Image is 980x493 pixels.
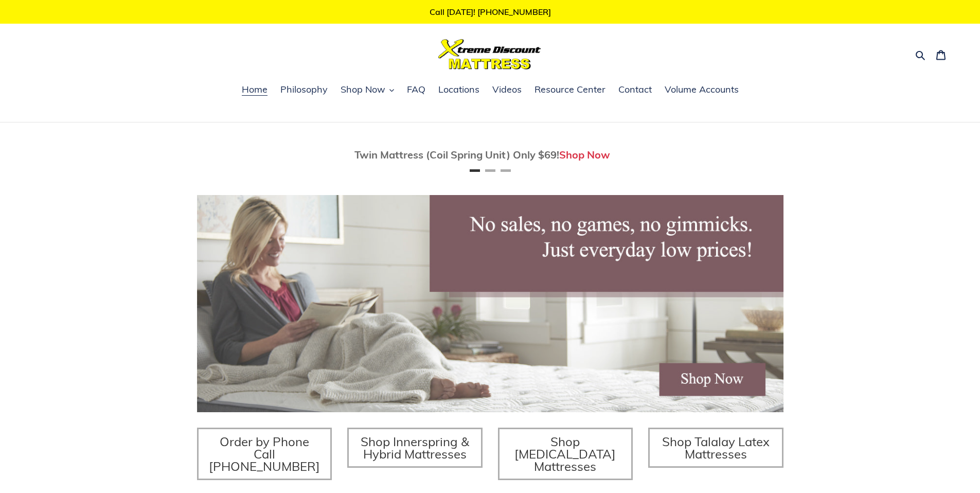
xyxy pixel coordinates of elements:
span: Shop [MEDICAL_DATA] Mattresses [514,434,616,474]
img: herobannermay2022-1652879215306_1200x.jpg [197,195,783,412]
span: Resource Center [534,83,605,96]
a: FAQ [402,82,431,98]
span: Philosophy [280,83,328,96]
span: Shop Talalay Latex Mattresses [662,434,770,462]
span: FAQ [407,83,425,96]
a: Shop Talalay Latex Mattresses [648,428,783,468]
a: Home [237,82,273,98]
a: Locations [433,82,485,98]
span: Home [242,83,268,96]
span: Twin Mattress (Coil Spring Unit) Only $69! [354,148,559,161]
span: Order by Phone Call [PHONE_NUMBER] [209,434,320,474]
a: Philosophy [275,82,333,98]
span: Contact [618,83,652,96]
a: Order by Phone Call [PHONE_NUMBER] [197,428,332,480]
a: Shop Innerspring & Hybrid Mattresses [347,428,483,468]
button: Page 1 [470,169,480,172]
img: Xtreme Discount Mattress [438,39,541,69]
a: Volume Accounts [660,82,744,98]
a: Contact [613,82,657,98]
span: Locations [438,83,479,96]
a: Videos [487,82,527,98]
span: Videos [492,83,522,96]
button: Page 3 [501,169,511,172]
a: Resource Center [529,82,611,98]
span: Shop Innerspring & Hybrid Mattresses [361,434,469,462]
button: Shop Now [335,82,399,98]
a: Shop [MEDICAL_DATA] Mattresses [498,428,633,480]
button: Page 2 [485,169,495,172]
a: Shop Now [559,148,610,161]
span: Shop Now [341,83,385,96]
span: Volume Accounts [665,83,739,96]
